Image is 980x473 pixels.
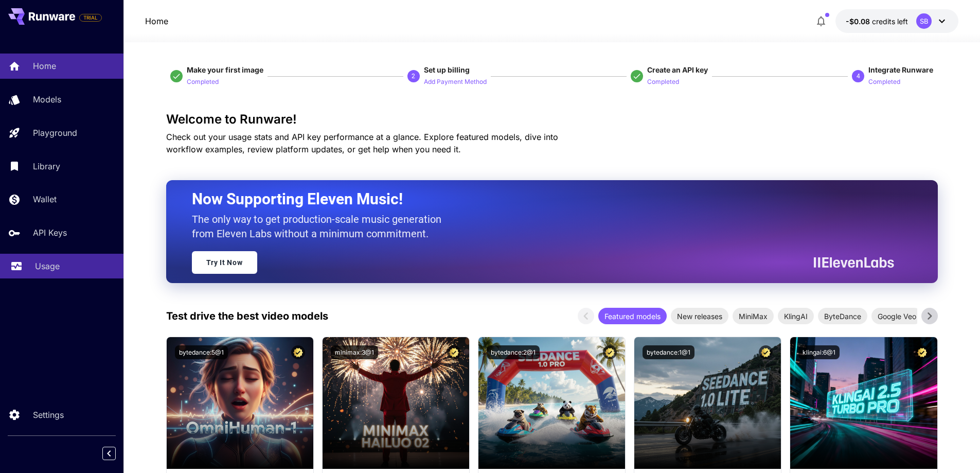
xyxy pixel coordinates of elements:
[759,345,773,359] button: Certified Model – Vetted for best performance and includes a commercial license.
[871,311,922,322] span: Google Veo
[424,77,487,87] p: Add Payment Method
[331,345,378,359] button: minimax:3@1
[192,251,257,274] a: Try It Now
[603,345,617,359] button: Certified Model – Vetted for best performance and includes a commercial license.
[790,337,937,469] img: alt
[868,77,900,87] p: Completed
[175,345,228,359] button: bytedance:5@1
[671,311,728,322] span: New releases
[192,212,449,241] p: The only way to get production-scale music generation from Eleven Labs without a minimum commitment.
[733,311,774,322] span: MiniMax
[868,75,900,87] button: Completed
[192,189,886,209] h2: Now Supporting Eleven Music!
[33,226,67,239] p: API Keys
[778,311,814,322] span: KlingAI
[291,345,305,359] button: Certified Model – Vetted for best performance and includes a commercial license.
[647,75,679,87] button: Completed
[110,444,123,463] div: Collapse sidebar
[323,337,469,469] img: alt
[412,72,415,81] p: 2
[872,17,908,26] span: credits left
[671,308,728,324] div: New releases
[846,17,872,26] span: -$0.08
[598,308,667,324] div: Featured models
[598,311,667,322] span: Featured models
[868,65,933,74] span: Integrate Runware
[846,16,908,27] div: -$0.08107
[33,60,56,72] p: Home
[33,409,64,421] p: Settings
[79,11,102,24] span: Add your payment card to enable full platform functionality.
[166,112,938,127] h3: Welcome to Runware!
[857,72,860,81] p: 4
[634,337,781,469] img: alt
[778,308,814,324] div: KlingAI
[487,345,540,359] button: bytedance:2@1
[835,9,958,33] button: -$0.08107SB
[35,260,60,272] p: Usage
[33,93,61,106] p: Models
[166,132,558,154] span: Check out your usage stats and API key performance at a glance. Explore featured models, dive int...
[647,77,679,87] p: Completed
[102,447,116,460] button: Collapse sidebar
[647,65,708,74] span: Create an API key
[33,193,57,205] p: Wallet
[80,14,101,22] span: TRIAL
[33,160,60,172] p: Library
[187,77,219,87] p: Completed
[733,308,774,324] div: MiniMax
[167,337,313,469] img: alt
[145,15,168,27] a: Home
[818,308,867,324] div: ByteDance
[915,345,929,359] button: Certified Model – Vetted for best performance and includes a commercial license.
[798,345,840,359] button: klingai:6@1
[424,65,470,74] span: Set up billing
[145,15,168,27] nav: breadcrumb
[187,65,263,74] span: Make your first image
[424,75,487,87] button: Add Payment Method
[818,311,867,322] span: ByteDance
[166,308,328,324] p: Test drive the best video models
[643,345,694,359] button: bytedance:1@1
[871,308,922,324] div: Google Veo
[33,127,77,139] p: Playground
[187,75,219,87] button: Completed
[478,337,625,469] img: alt
[447,345,461,359] button: Certified Model – Vetted for best performance and includes a commercial license.
[916,13,932,29] div: SB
